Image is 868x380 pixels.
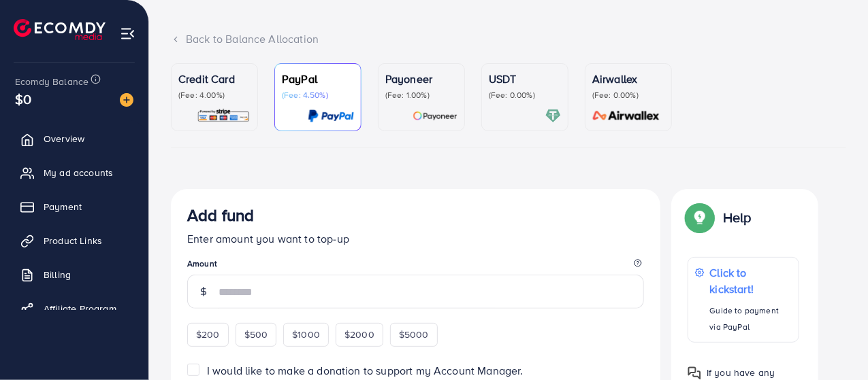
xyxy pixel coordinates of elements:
a: Product Links [10,227,138,254]
p: Credit Card [178,71,251,87]
img: card [197,108,251,124]
p: Help [723,209,752,226]
span: Affiliate Program [44,302,116,315]
p: USDT [489,71,561,87]
span: $1000 [292,328,320,341]
a: Overview [10,125,138,152]
p: Click to kickstart! [710,264,792,297]
p: (Fee: 4.50%) [282,90,354,101]
h3: Add fund [187,205,254,225]
span: $200 [196,328,220,341]
img: card [413,108,457,124]
p: PayPal [282,71,354,87]
p: (Fee: 4.00%) [178,90,251,101]
span: Billing [44,268,71,281]
span: My ad accounts [44,166,113,179]
p: Airwallex [592,71,664,87]
span: $0 [15,89,31,109]
span: $2000 [344,328,374,341]
img: image [120,93,133,107]
a: Billing [10,261,138,288]
span: $5000 [399,328,429,341]
span: Overview [44,132,84,145]
span: Ecomdy Balance [15,75,89,88]
img: menu [120,26,135,41]
a: Payment [10,193,138,220]
p: (Fee: 0.00%) [592,90,664,101]
a: My ad accounts [10,159,138,186]
span: I would like to make a donation to support my Account Manager. [207,363,524,378]
iframe: Chat [810,319,858,370]
a: Affiliate Program [10,295,138,322]
p: Payoneer [385,71,457,87]
img: card [545,108,561,124]
p: Enter amount you want to top-up [187,230,644,247]
img: Popup guide [688,366,701,380]
div: Back to Balance Allocation [171,31,846,47]
p: (Fee: 1.00%) [385,90,457,101]
img: logo [14,19,106,40]
span: Product Links [44,234,102,247]
img: card [588,108,664,124]
span: $500 [244,328,268,341]
p: (Fee: 0.00%) [489,90,561,101]
span: Payment [44,200,82,213]
img: card [308,108,354,124]
p: Guide to payment via PayPal [710,303,792,335]
img: Popup guide [688,205,712,230]
legend: Amount [187,258,644,275]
